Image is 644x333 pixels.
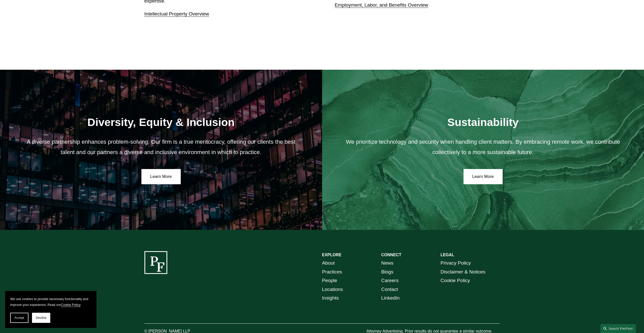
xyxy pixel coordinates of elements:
[141,169,181,184] a: Learn More
[322,276,337,285] a: People
[36,316,46,320] span: Decline
[440,276,470,285] a: Cookie Policy
[440,253,454,257] strong: LEGAL
[322,294,339,303] a: Insights
[19,116,303,129] h2: Diversity, Equity & Inclusion
[381,276,399,285] a: Careers
[61,303,80,307] a: Cookie Policy
[322,268,342,276] a: Practices
[464,169,503,184] a: Learn More
[5,291,96,328] section: Cookie banner
[381,253,401,257] strong: CONNECT
[322,259,335,268] a: About
[381,294,400,303] a: LinkedIn
[381,259,393,268] a: News
[32,313,50,323] button: Decline
[600,324,636,333] a: Search this site
[144,11,209,16] a: Intellectual Property Overview
[322,285,343,294] a: Locations
[440,259,471,268] a: Privacy Policy
[341,137,625,157] p: We prioritize technology and security when handling client matters. By embracing remote work, we ...
[10,313,28,323] button: Accept
[440,268,485,276] a: Disclaimer & Notices
[322,253,341,257] strong: EXPLORE
[381,285,398,294] a: Contact
[341,116,625,129] h2: Sustainability
[10,296,91,308] p: We use cookies to provide necessary functionality and improve your experience. Read our .
[381,268,393,276] a: Blogs
[14,316,24,320] span: Accept
[335,2,428,8] a: Employment, Labor, and Benefits Overview
[19,137,303,157] p: A diverse partnership enhances problem-solving. Our firm is a true meritocracy, offering our clie...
